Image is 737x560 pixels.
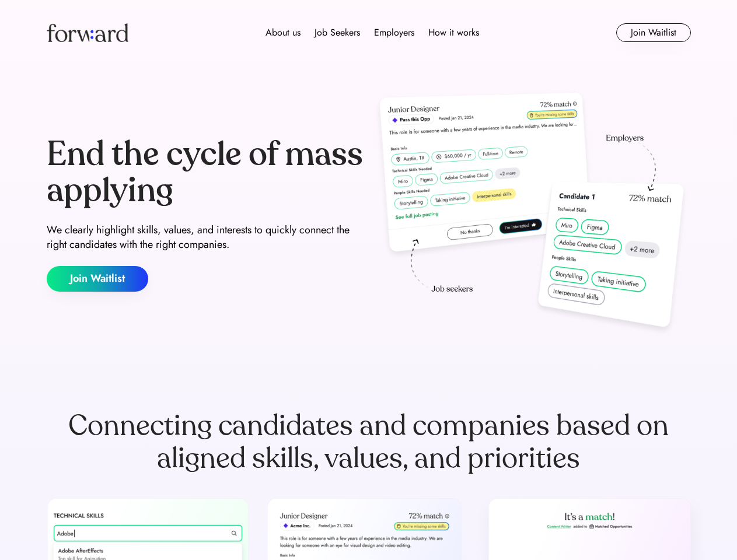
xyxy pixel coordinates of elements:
button: Join Waitlist [47,266,148,292]
img: Forward logo [47,23,128,42]
div: How it works [428,26,479,40]
div: About us [266,26,301,40]
div: Connecting candidates and companies based on aligned skills, values, and priorities [47,409,691,475]
img: hero-image.png [373,89,691,339]
div: Job Seekers [315,26,360,40]
div: End the cycle of mass applying [47,136,364,208]
div: We clearly highlight skills, values, and interests to quickly connect the right candidates with t... [47,223,364,252]
button: Join Waitlist [616,23,691,42]
div: Employers [374,26,414,40]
